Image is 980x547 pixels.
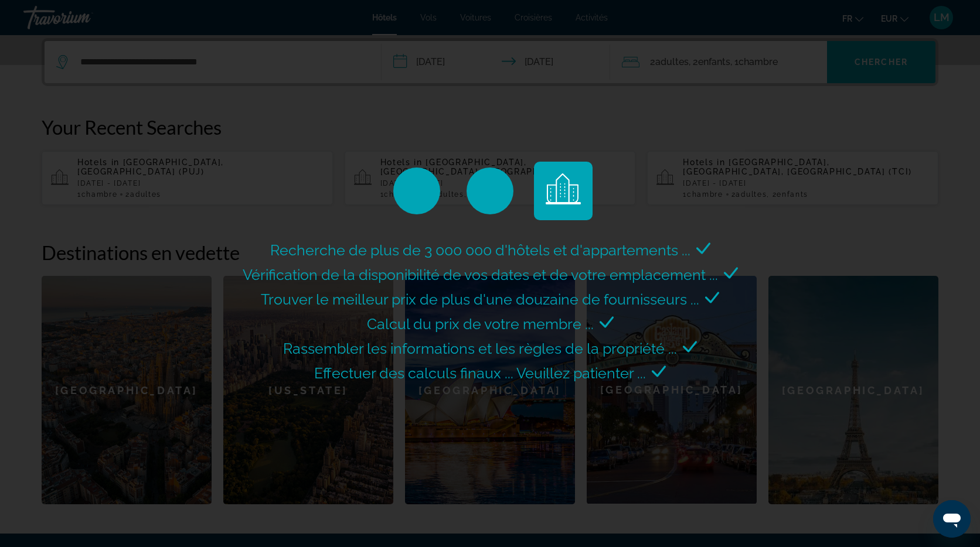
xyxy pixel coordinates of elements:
[270,241,690,259] span: Recherche de plus de 3 000 000 d'hôtels et d'appartements ...
[933,500,971,538] iframe: Bouton de lancement de la fenêtre de messagerie
[261,290,699,308] span: Trouver le meilleur prix de plus d'une douzaine de fournisseurs ...
[243,266,718,283] span: Vérification de la disponibilité de vos dates et de votre emplacement ...
[367,315,594,333] span: Calcul du prix de votre membre ...
[283,340,677,357] span: Rassembler les informations et les règles de la propriété ...
[314,364,646,382] span: Effectuer des calculs finaux ... Veuillez patienter ...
